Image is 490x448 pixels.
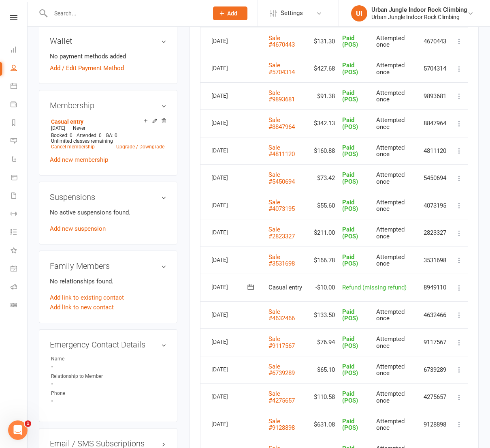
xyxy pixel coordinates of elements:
[50,101,166,110] h3: Membership
[48,8,202,19] input: Search...
[211,418,249,430] div: [DATE]
[211,335,249,348] div: [DATE]
[376,62,405,76] span: Attempted once
[420,411,450,438] td: 9128898
[420,192,450,219] td: 4073195
[342,199,358,213] span: Paid (POS)
[73,125,85,131] span: Never
[77,133,102,138] span: Attended: 0
[310,301,339,329] td: $133.50
[268,284,302,291] span: Casual entry
[342,116,358,131] span: Paid (POS)
[376,89,405,103] span: Attempted once
[420,82,450,110] td: 9893681
[420,301,450,329] td: 4632466
[342,284,407,291] span: Refund (missing refund)
[51,144,95,150] a: Cancel membership
[51,133,72,138] span: Booked: 0
[310,164,339,192] td: $73.42
[371,6,467,13] div: Urban Jungle Indoor Rock Climbing
[211,390,249,403] div: [DATE]
[211,253,249,266] div: [DATE]
[268,390,295,404] a: Sale #4275657
[342,308,358,322] span: Paid (POS)
[420,55,450,82] td: 5704314
[376,308,405,322] span: Attempted once
[11,60,27,78] a: People
[310,356,339,384] td: $65.10
[211,116,249,129] div: [DATE]
[420,328,450,356] td: 9117567
[50,193,166,201] h3: Suspensions
[420,383,450,411] td: 4275657
[50,51,166,61] li: No payment methods added
[376,116,405,131] span: Attempted once
[211,281,249,293] div: [DATE]
[51,363,166,371] strong: -
[310,247,339,274] td: $166.78
[376,144,405,158] span: Attempted once
[342,390,358,404] span: Paid (POS)
[51,118,83,125] a: Casual entry
[310,383,339,411] td: $110.58
[50,36,166,45] h3: Wallet
[211,199,249,211] div: [DATE]
[268,363,295,377] a: Sale #6739289
[11,41,27,60] a: Dashboard
[11,169,27,187] a: Product Sales
[213,6,247,20] button: Add
[268,116,295,131] a: Sale #8847964
[342,89,358,103] span: Paid (POS)
[310,109,339,137] td: $342.13
[342,226,358,240] span: Paid (POS)
[420,247,450,274] td: 3531698
[50,156,108,163] a: Add new membership
[376,199,405,213] span: Attempted once
[420,28,450,55] td: 4670443
[268,171,295,185] a: Sale #5450694
[420,109,450,137] td: 8847964
[11,297,27,315] a: Class kiosk mode
[310,328,339,356] td: $76.94
[11,260,27,279] a: General attendance kiosk mode
[376,253,405,268] span: Attempted once
[50,439,166,448] h3: Email / SMS Subscriptions
[420,219,450,247] td: 2823327
[50,208,166,217] p: No active suspensions found.
[376,171,405,185] span: Attempted once
[11,78,27,96] a: Calendar
[310,411,339,438] td: $631.08
[51,397,166,405] strong: -
[49,125,166,131] div: —
[376,418,405,432] span: Attempted once
[342,363,358,377] span: Paid (POS)
[11,96,27,114] a: Payments
[310,192,339,219] td: $55.60
[227,10,237,17] span: Add
[211,171,249,184] div: [DATE]
[310,82,339,110] td: $91.38
[420,274,450,301] td: 8949110
[211,363,249,375] div: [DATE]
[106,133,117,138] span: GA: 0
[51,390,118,397] div: Phone
[268,335,295,349] a: Sale #9117567
[8,420,28,440] iframe: Intercom live chat
[268,34,295,49] a: Sale #4670443
[310,55,339,82] td: $427.68
[310,219,339,247] td: $211.00
[310,28,339,55] td: $131.30
[51,125,65,131] span: [DATE]
[50,277,166,286] p: No relationships found.
[51,355,118,363] div: Name
[268,253,295,268] a: Sale #3531698
[342,34,358,49] span: Paid (POS)
[50,225,106,232] a: Add new suspension
[310,274,339,301] td: -$10.00
[342,144,358,158] span: Paid (POS)
[342,418,358,432] span: Paid (POS)
[268,89,295,103] a: Sale #9893681
[211,308,249,321] div: [DATE]
[50,340,166,349] h3: Emergency Contact Details
[420,164,450,192] td: 5450694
